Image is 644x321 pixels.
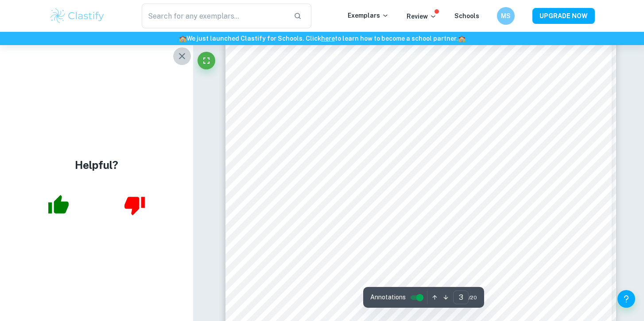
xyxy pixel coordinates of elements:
[75,157,118,173] h4: Helpful?
[497,7,515,25] button: MS
[49,7,105,25] img: Clastify logo
[454,12,479,19] a: Schools
[348,11,389,20] p: Exemplars
[179,35,186,42] span: 🏫
[2,34,642,43] h6: We just launched Clastify for Schools. Click to learn how to become a school partner.
[532,8,595,24] button: UPGRADE NOW
[458,35,466,42] span: 🏫
[469,294,477,302] span: / 20
[407,11,437,21] p: Review
[321,35,335,42] a: here
[370,293,406,302] span: Annotations
[142,4,287,28] input: Search for any exemplars...
[501,11,511,21] h6: MS
[617,290,635,308] button: Help and Feedback
[198,52,215,69] button: Fullscreen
